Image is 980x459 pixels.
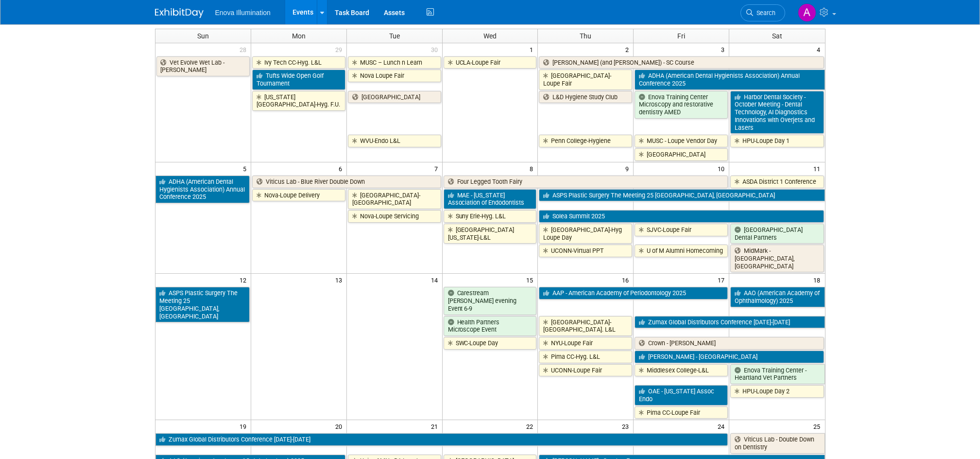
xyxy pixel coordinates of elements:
[348,70,441,82] a: Nova Loupe Fair
[338,162,346,175] span: 6
[539,70,632,89] a: [GEOGRAPHIC_DATA]-Loupe Fair
[740,4,785,21] a: Search
[239,420,251,432] span: 19
[348,210,441,223] a: Nova-Loupe Servicing
[444,189,537,209] a: MAE - [US_STATE] Association of Endodontists
[730,245,824,272] a: MidMark - [GEOGRAPHIC_DATA], [GEOGRAPHIC_DATA]
[215,9,271,17] span: Enova Illumination
[444,56,537,69] a: UCLA-Loupe Fair
[730,287,825,307] a: AAO (American Academy of Ophthalmology) 2025
[816,43,825,55] span: 4
[252,70,345,89] a: Tufts Wide Open Golf Tournament
[539,91,632,104] a: L&D Hygiene Study Club
[239,274,251,286] span: 12
[242,162,251,175] span: 5
[252,56,345,69] a: Ivy Tech CC-Hyg. L&L
[539,189,825,202] a: ASPS Plastic Surgery The Meeting 25 [GEOGRAPHIC_DATA], [GEOGRAPHIC_DATA]
[720,43,729,55] span: 3
[348,189,441,209] a: [GEOGRAPHIC_DATA]-[GEOGRAPHIC_DATA]
[754,9,776,17] span: Search
[525,420,537,432] span: 22
[635,351,824,363] a: [PERSON_NAME] - [GEOGRAPHIC_DATA]
[624,43,633,55] span: 2
[155,433,728,446] a: Zumax Global Distributors Conference [DATE]-[DATE]
[155,8,204,18] img: ExhibitDay
[539,337,632,350] a: NYU-Loupe Fair
[444,337,537,350] a: SWC-Loupe Day
[798,3,816,22] img: Andrea Miller
[348,56,441,69] a: MUSC – Lunch n Learn
[444,316,537,336] a: Health Partners Microscope Event
[539,351,632,363] a: Pima CC-Hyg. L&L
[529,162,537,175] span: 8
[444,176,728,188] a: Four Legged Tooth Fairy
[529,43,537,55] span: 1
[677,32,685,40] span: Fri
[635,406,728,419] a: Pima CC-Loupe Fair
[156,56,250,76] a: Vet Evolve Wet Lab - [PERSON_NAME]
[539,287,728,300] a: AAP - American Academy of Periodontology 2025
[621,420,633,432] span: 23
[348,91,441,104] a: [GEOGRAPHIC_DATA]
[334,420,346,432] span: 20
[580,32,591,40] span: Thu
[717,162,729,175] span: 10
[624,162,633,175] span: 9
[635,337,824,350] a: Crown - [PERSON_NAME]
[430,274,442,286] span: 14
[730,385,824,398] a: HPU-Loupe Day 2
[539,224,632,244] a: [GEOGRAPHIC_DATA]-Hyg Loupe Day
[539,316,632,336] a: [GEOGRAPHIC_DATA]-[GEOGRAPHIC_DATA]. L&L
[635,385,728,405] a: OAE - [US_STATE] Assoc Endo
[730,176,824,188] a: ASDA District 1 Conference
[730,433,825,453] a: Viticus Lab - Double Down on Dentistry
[444,210,537,223] a: Suny Erie-Hyg. L&L
[635,135,728,147] a: MUSC - Loupe Vendor Day
[813,162,825,175] span: 11
[730,364,825,384] a: Enova Training Center - Heartland Vet Partners
[539,245,632,257] a: UCONN-Virtual PPT
[430,43,442,55] span: 30
[539,210,824,223] a: Solea Summit 2025
[433,162,442,175] span: 7
[252,189,345,202] a: Nova-Loupe Delivery
[292,32,306,40] span: Mon
[539,364,632,377] a: UCONN-Loupe Fair
[635,224,728,236] a: SJVC-Loupe Fair
[239,43,251,55] span: 28
[483,32,497,40] span: Wed
[635,70,825,89] a: ADHA (American Dental Hygienists Association) Annual Conference 2025
[635,91,728,119] a: Enova Training Center Microscopy and restorative dentistry AMED
[525,274,537,286] span: 15
[730,224,824,244] a: [GEOGRAPHIC_DATA] Dental Partners
[252,91,345,111] a: [US_STATE][GEOGRAPHIC_DATA]-Hyg. F.U.
[621,274,633,286] span: 16
[635,148,728,161] a: [GEOGRAPHIC_DATA]
[635,364,728,377] a: Middlesex College-L&L
[197,32,209,40] span: Sun
[444,224,537,244] a: [GEOGRAPHIC_DATA][US_STATE]-L&L
[252,176,441,188] a: Viticus Lab - Blue River Double Down
[334,274,346,286] span: 13
[539,56,824,69] a: [PERSON_NAME] (and [PERSON_NAME]) - SC Course
[813,274,825,286] span: 18
[334,43,346,55] span: 29
[389,32,400,40] span: Tue
[430,420,442,432] span: 21
[155,287,250,322] a: ASPS Plastic Surgery The Meeting 25 [GEOGRAPHIC_DATA], [GEOGRAPHIC_DATA]
[348,135,441,147] a: WVU-Endo L&L
[635,316,825,329] a: Zumax Global Distributors Conference [DATE]-[DATE]
[635,245,728,257] a: U of M Alumni Homecoming
[730,91,824,134] a: Harbor Dental Society - October Meeting - Dental Technology, AI Diagnostics Innovations with Over...
[717,420,729,432] span: 24
[730,135,824,147] a: HPU-Loupe Day 1
[444,287,537,315] a: Carestream [PERSON_NAME] evening Event 6-9
[717,274,729,286] span: 17
[155,176,250,203] a: ADHA (American Dental Hygienists Association) Annual Conference 2025
[539,135,632,147] a: Penn College-Hygiene
[813,420,825,432] span: 25
[772,32,782,40] span: Sat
